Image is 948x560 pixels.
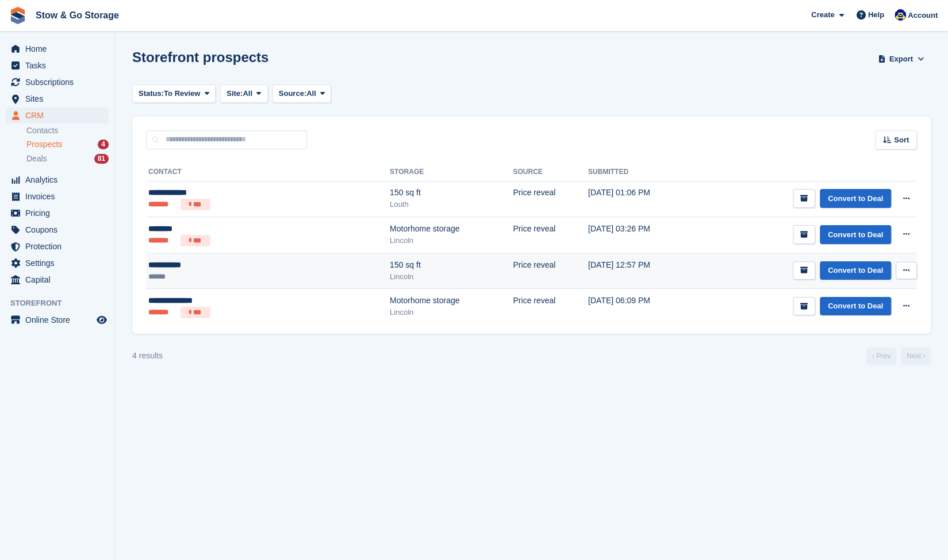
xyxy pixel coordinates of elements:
[6,205,109,221] a: menu
[31,6,124,25] a: Stow & Go Storage
[26,153,47,164] span: Deals
[820,225,891,244] a: Convert to Deal
[98,140,109,149] div: 4
[6,312,109,328] a: menu
[588,253,698,288] td: [DATE] 12:57 PM
[132,49,268,65] h1: Storefront prospects
[6,222,109,238] a: menu
[390,295,513,307] div: Motorhome storage
[26,139,62,150] span: Prospects
[25,222,94,238] span: Coupons
[588,181,698,217] td: [DATE] 01:06 PM
[6,91,109,107] a: menu
[876,49,926,68] button: Export
[390,307,513,318] div: Lincoln
[25,272,94,288] span: Capital
[820,261,891,280] a: Convert to Deal
[272,84,332,103] button: Source: All
[6,272,109,288] a: menu
[811,9,834,21] span: Create
[513,253,588,288] td: Price reveal
[820,297,891,316] a: Convert to Deal
[132,84,216,103] button: Status: To Review
[227,88,243,99] span: Site:
[146,163,390,181] th: Contact
[894,134,909,146] span: Sort
[390,235,513,246] div: Lincoln
[132,350,163,362] div: 4 results
[25,172,94,188] span: Analytics
[25,57,94,74] span: Tasks
[25,91,94,107] span: Sites
[25,188,94,204] span: Invoices
[390,163,513,181] th: Storage
[895,9,906,21] img: Rob Good-Stephenson
[866,347,896,365] a: Previous
[908,10,938,21] span: Account
[901,347,931,365] a: Next
[390,187,513,199] div: 150 sq ft
[25,41,94,57] span: Home
[513,163,588,181] th: Source
[9,7,26,24] img: stora-icon-8386f47178a22dfd0bd8f6a31ec36ba5ce8667c1dd55bd0f319d3a0aa187defe.svg
[6,107,109,123] a: menu
[26,125,109,136] a: Contacts
[6,57,109,74] a: menu
[306,88,316,99] span: All
[95,313,109,327] a: Preview store
[6,41,109,57] a: menu
[243,88,252,99] span: All
[513,181,588,217] td: Price reveal
[6,74,109,90] a: menu
[390,223,513,235] div: Motorhome storage
[390,271,513,283] div: Lincoln
[25,312,94,328] span: Online Store
[25,238,94,254] span: Protection
[25,255,94,271] span: Settings
[25,74,94,90] span: Subscriptions
[220,84,268,103] button: Site: All
[6,255,109,271] a: menu
[26,138,109,150] a: Prospects 4
[588,163,698,181] th: Submitted
[10,298,114,309] span: Storefront
[390,199,513,210] div: Louth
[820,189,891,208] a: Convert to Deal
[6,188,109,204] a: menu
[588,288,698,324] td: [DATE] 06:09 PM
[864,347,933,365] nav: Page
[513,217,588,253] td: Price reveal
[513,288,588,324] td: Price reveal
[889,53,913,65] span: Export
[390,259,513,271] div: 150 sq ft
[6,172,109,188] a: menu
[139,88,164,99] span: Status:
[25,107,94,123] span: CRM
[164,88,200,99] span: To Review
[588,217,698,253] td: [DATE] 03:26 PM
[868,9,884,21] span: Help
[26,153,109,165] a: Deals 81
[94,154,109,164] div: 81
[6,238,109,254] a: menu
[25,205,94,221] span: Pricing
[279,88,306,99] span: Source:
